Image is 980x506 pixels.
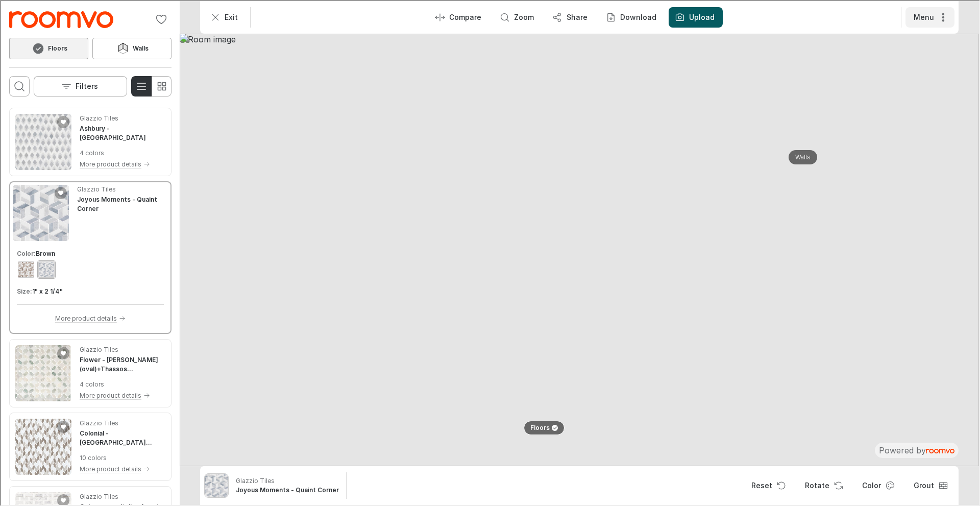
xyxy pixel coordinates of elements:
[76,194,167,212] h4: Joyous Moments - Quaint Corner
[79,123,164,141] h4: Ashbury - Cobolt Avenue
[428,6,488,27] button: Enter compare mode
[16,248,35,257] h6: Color :
[150,8,170,29] button: No favorites
[619,11,655,21] p: Download
[12,184,68,240] img: Joyous Moments - Quaint Corner. Link opens in a new window.
[529,423,549,431] p: Floors
[79,428,164,446] h4: Colonial - Bay Colony (Long Hex)
[8,107,170,175] div: See Ashbury - Cobolt Avenue in the room
[150,75,170,95] button: Switch to simple view
[54,186,66,198] button: Add Joyous Moments - Quaint Corner to favorites
[16,286,31,295] h6: Size :
[79,389,164,400] button: More product details
[8,37,87,58] button: Floors
[56,115,68,127] button: Add Ashbury - Cobolt Avenue to favorites
[79,491,117,500] p: Glazzio Tiles
[668,6,722,27] button: Upload a picture of your room
[54,312,125,323] button: More product details
[14,344,70,400] img: Flower - Ming green(oval)+Thassos White(dots)+Tha. Link opens in a new window.
[79,464,140,473] p: More product details
[79,390,140,399] p: More product details
[47,43,66,52] h6: Floors
[788,149,816,163] button: Walls
[566,11,586,21] p: Share
[493,6,541,27] button: Zoom room image
[91,37,170,58] button: Walls
[179,33,978,465] img: Room image
[33,75,126,95] button: Open the filters menu
[132,43,148,52] h6: Walls
[796,474,849,495] button: Rotate Surface
[79,354,164,373] h4: Flower - Ming green(oval)+Thassos White(dots)+Tha
[8,75,29,95] button: Open search box
[54,313,116,322] p: More product details
[79,158,164,169] button: More product details
[79,159,140,168] p: More product details
[203,6,245,27] button: Exit
[79,148,164,157] p: 4 colors
[904,474,953,495] button: Open groove dropdown
[224,11,237,21] p: Exit
[794,152,810,161] p: Walls
[204,473,227,496] img: Joyous Moments - Quaint Corner
[79,463,164,474] button: More product details
[75,80,97,90] p: Filters
[35,248,54,257] h6: Brown
[36,259,55,278] button: View color format Brown
[853,474,900,495] button: Open color dialog
[878,444,953,455] div: The visualizer is powered by Roomvo.
[925,448,953,452] img: roomvo_wordmark.svg
[448,11,480,21] p: Compare
[56,493,68,505] button: Add Colosseum - Italian Arcade to favorites
[76,184,115,193] p: Glazzio Tiles
[545,6,595,27] button: Share
[8,338,170,406] div: See Flower - Ming green(oval)+Thassos White(dots)+Tha in the room
[56,346,68,358] button: Add Flower - Ming green(oval)+Thassos White(dots)+Tha to favorites
[742,474,792,495] button: Reset product
[130,75,151,95] button: Switch to detail view
[14,418,70,474] img: Colonial - Bay Colony (Long Hex). Link opens in a new window.
[79,452,164,462] p: 10 colors
[8,10,112,27] a: Go to BELK Tile's website.
[79,344,117,353] p: Glazzio Tiles
[56,420,68,432] button: Add Colonial - Bay Colony (Long Hex) to favorites
[8,10,112,27] img: Logo representing BELK Tile.
[8,412,170,480] div: See Colonial - Bay Colony (Long Hex) in the room
[16,259,34,278] button: View color format Blue
[904,6,953,27] button: More actions
[513,11,533,21] p: Zoom
[79,418,117,427] p: Glazzio Tiles
[14,113,70,169] img: Ashbury - Cobolt Avenue. Link opens in a new window.
[523,420,563,434] button: Floors
[130,75,170,95] div: Product List Mode Selector
[688,11,714,21] label: Upload
[31,286,62,295] h6: 1" x 2 1/4"
[878,444,953,455] p: Powered by
[16,248,163,278] div: Product colors
[79,113,117,122] p: Glazzio Tiles
[235,475,274,485] p: Glazzio Tiles
[79,379,164,388] p: 4 colors
[599,6,664,27] button: Download
[235,485,338,494] h6: Joyous Moments - Quaint Corner
[16,286,163,295] div: Product sizes
[232,472,341,497] button: Show details for Joyous Moments - Quaint Corner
